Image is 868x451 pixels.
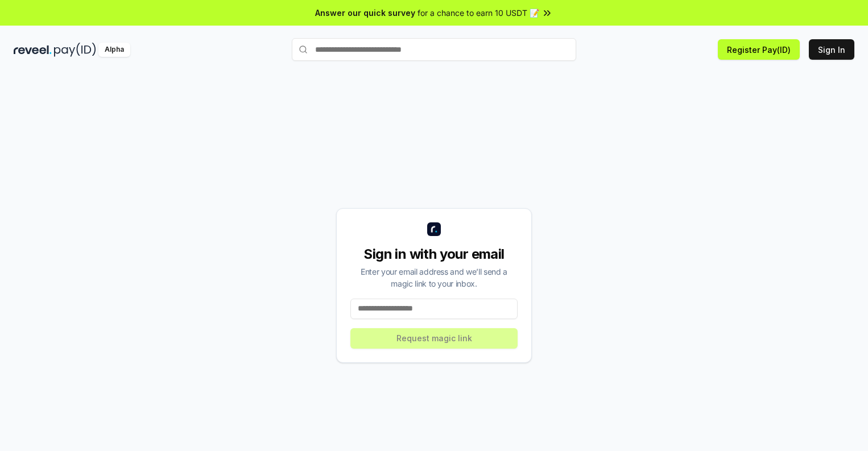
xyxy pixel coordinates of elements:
img: pay_id [54,43,96,57]
img: reveel_dark [14,43,52,57]
span: for a chance to earn 10 USDT 📝 [418,7,539,19]
div: Alpha [98,43,130,57]
button: Register Pay(ID) [718,39,800,60]
div: Enter your email address and we’ll send a magic link to your inbox. [350,266,518,289]
div: Sign in with your email [350,245,518,263]
img: logo_small [427,222,441,236]
button: Sign In [809,39,854,60]
span: Answer our quick survey [315,7,415,19]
